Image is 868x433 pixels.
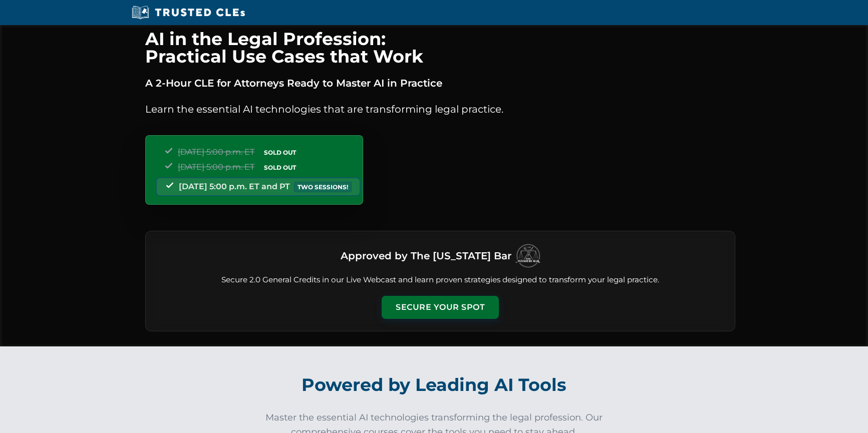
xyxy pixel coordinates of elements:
[178,162,254,172] span: [DATE] 5:00 p.m. ET
[129,5,248,20] img: Trusted CLEs
[341,247,511,265] h3: Approved by The [US_STATE] Bar
[382,296,499,319] button: Secure Your Spot
[178,147,254,157] span: [DATE] 5:00 p.m. ET
[158,274,723,286] p: Secure 2.0 General Credits in our Live Webcast and learn proven strategies designed to transform ...
[515,243,540,268] img: Logo
[157,367,712,402] h2: Powered by Leading AI Tools
[260,147,300,158] span: SOLD OUT
[145,101,735,117] p: Learn the essential AI technologies that are transforming legal practice.
[260,162,300,173] span: SOLD OUT
[145,75,735,91] p: A 2-Hour CLE for Attorneys Ready to Master AI in Practice
[145,30,735,65] h1: AI in the Legal Profession: Practical Use Cases that Work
